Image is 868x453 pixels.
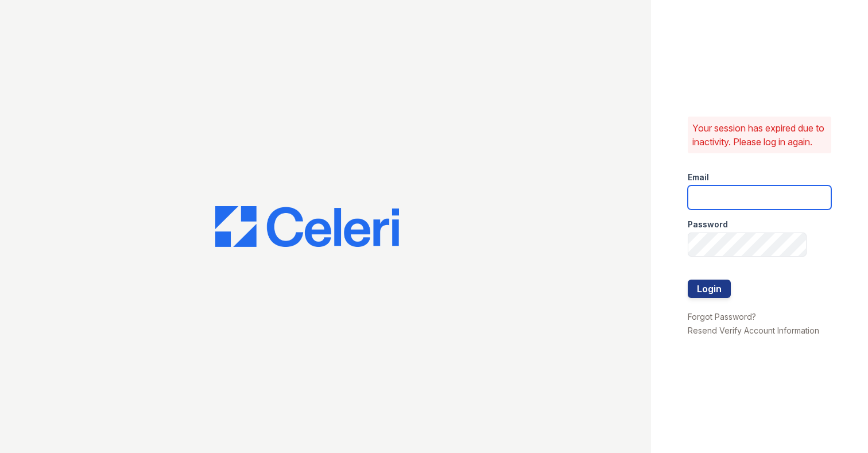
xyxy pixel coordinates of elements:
[688,172,709,183] label: Email
[688,312,756,322] a: Forgot Password?
[692,121,827,149] p: Your session has expired due to inactivity. Please log in again.
[688,219,728,230] label: Password
[215,206,399,247] img: CE_Logo_Blue-a8612792a0a2168367f1c8372b55b34899dd931a85d93a1a3d3e32e68fde9ad4.png
[688,326,819,335] a: Resend Verify Account Information
[688,280,731,298] button: Login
